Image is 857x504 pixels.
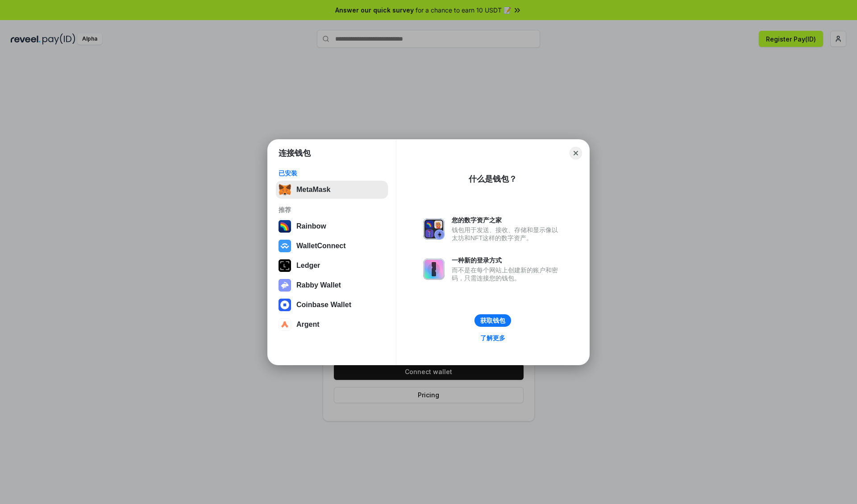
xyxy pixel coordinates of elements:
[475,332,511,344] a: 了解更多
[452,226,562,242] div: 钱包用于发送、接收、存储和显示像以太坊和NFT这样的数字资产。
[296,262,320,270] div: Ledger
[279,183,291,196] img: svg+xml,%3Csvg%20fill%3D%22none%22%20height%3D%2233%22%20viewBox%3D%220%200%2035%2033%22%20width%...
[276,257,388,275] button: Ledger
[296,321,320,329] div: Argent
[296,281,341,289] div: Rabby Wallet
[296,222,326,230] div: Rainbow
[480,334,505,342] div: 了解更多
[279,240,291,252] img: svg+xml,%3Csvg%20width%3D%2228%22%20height%3D%2228%22%20viewBox%3D%220%200%2028%2028%22%20fill%3D...
[296,301,351,309] div: Coinbase Wallet
[296,242,346,250] div: WalletConnect
[276,276,388,294] button: Rabby Wallet
[276,181,388,199] button: MetaMask
[279,279,291,292] img: svg+xml,%3Csvg%20xmlns%3D%22http%3A%2F%2Fwww.w3.org%2F2000%2Fsvg%22%20fill%3D%22none%22%20viewBox...
[279,318,291,331] img: svg+xml,%3Csvg%20width%3D%2228%22%20height%3D%2228%22%20viewBox%3D%220%200%2028%2028%22%20fill%3D...
[296,186,330,194] div: MetaMask
[452,216,562,224] div: 您的数字资产之家
[452,256,562,264] div: 一种新的登录方式
[276,316,388,333] button: Argent
[279,169,385,177] div: 已安装
[279,148,311,158] h1: 连接钱包
[276,237,388,255] button: WalletConnect
[279,259,291,272] img: svg+xml,%3Csvg%20xmlns%3D%22http%3A%2F%2Fwww.w3.org%2F2000%2Fsvg%22%20width%3D%2228%22%20height%3...
[474,314,511,327] button: 获取钱包
[276,296,388,314] button: Coinbase Wallet
[469,174,517,184] div: 什么是钱包？
[480,317,505,325] div: 获取钱包
[279,206,385,214] div: 推荐
[570,147,582,159] button: Close
[279,220,291,233] img: svg+xml,%3Csvg%20width%3D%22120%22%20height%3D%22120%22%20viewBox%3D%220%200%20120%20120%22%20fil...
[279,299,291,311] img: svg+xml,%3Csvg%20width%3D%2228%22%20height%3D%2228%22%20viewBox%3D%220%200%2028%2028%22%20fill%3D...
[423,258,445,280] img: svg+xml,%3Csvg%20xmlns%3D%22http%3A%2F%2Fwww.w3.org%2F2000%2Fsvg%22%20fill%3D%22none%22%20viewBox...
[423,218,445,240] img: svg+xml,%3Csvg%20xmlns%3D%22http%3A%2F%2Fwww.w3.org%2F2000%2Fsvg%22%20fill%3D%22none%22%20viewBox...
[452,266,562,282] div: 而不是在每个网站上创建新的账户和密码，只需连接您的钱包。
[276,217,388,235] button: Rainbow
